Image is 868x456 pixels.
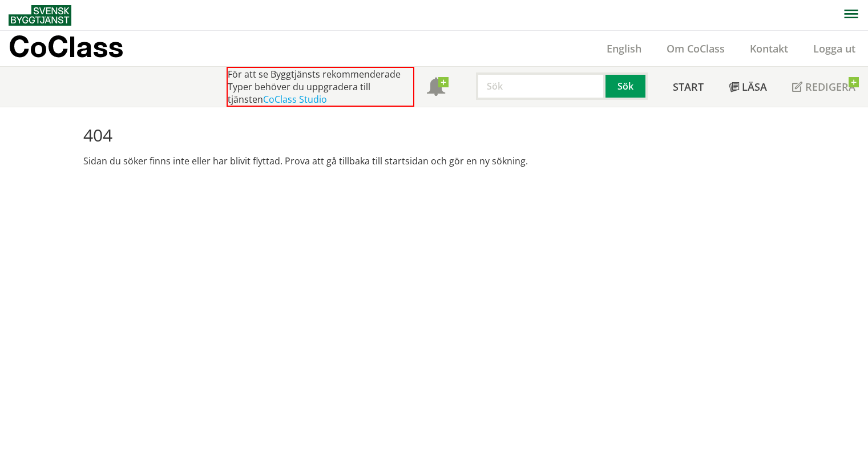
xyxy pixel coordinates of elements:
[716,67,780,107] a: Läsa
[9,31,148,66] a: CoClass
[660,67,716,107] a: Start
[801,42,868,55] a: Logga ut
[263,93,327,106] a: CoClass Studio
[654,42,737,55] a: Om CoClass
[9,5,71,26] img: Svensk Byggtjänst
[9,40,123,53] p: CoClass
[83,125,785,167] div: Sidan du söker finns inte eller har blivit flyttad. Prova att gå tillbaka till startsidan och gör...
[805,80,855,94] span: Redigera
[476,72,605,100] input: Sök
[742,80,767,94] span: Läsa
[83,125,785,146] h1: 404
[594,42,654,55] a: English
[427,79,445,97] span: Notifikationer
[673,80,704,94] span: Start
[737,42,801,55] a: Kontakt
[780,67,868,107] a: Redigera
[227,67,414,107] div: För att se Byggtjänsts rekommenderade Typer behöver du uppgradera till tjänsten
[605,72,648,100] button: Sök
